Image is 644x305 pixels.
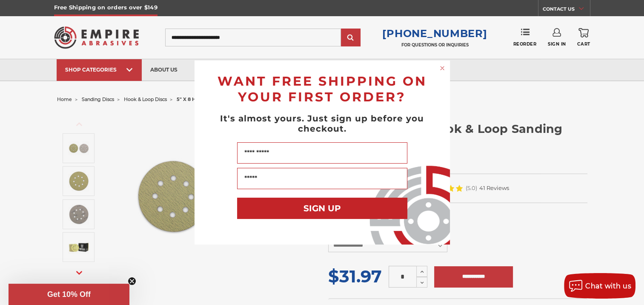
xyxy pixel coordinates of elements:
[438,64,447,72] button: Close dialog
[564,273,635,299] button: Chat with us
[218,73,427,105] span: WANT FREE SHIPPING ON YOUR FIRST ORDER?
[585,282,631,290] span: Chat with us
[237,198,407,219] button: SIGN UP
[220,113,424,134] span: It's almost yours. Just sign up before you checkout.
